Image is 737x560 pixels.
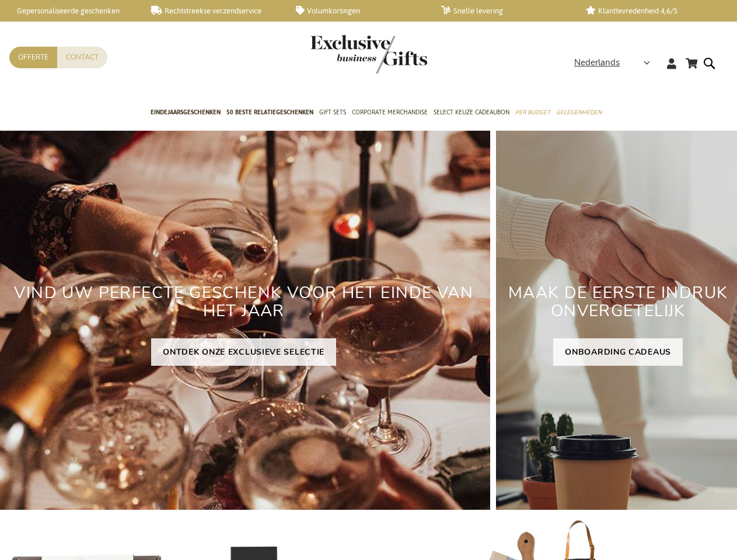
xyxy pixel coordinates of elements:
a: Gelegenheden [556,99,602,128]
span: Gelegenheden [556,106,602,118]
span: Nederlands [574,56,620,69]
a: Contact [57,47,107,68]
a: Offerte [9,47,57,68]
a: Volumkortingen [296,6,422,16]
a: Per Budget [515,99,550,128]
a: Snelle levering [441,6,568,16]
a: Gift Sets [319,99,346,128]
a: Select Keuze Cadeaubon [434,99,509,128]
a: ONTDEK ONZE EXCLUSIEVE SELECTIE [151,338,336,366]
a: Rechtstreekse verzendservice [151,6,278,16]
a: store logo [310,35,369,73]
span: Eindejaarsgeschenken [151,106,221,118]
a: ONBOARDING CADEAUS [553,338,683,366]
span: Select Keuze Cadeaubon [434,106,509,118]
img: Exclusive Business gifts logo [310,35,427,73]
span: Per Budget [515,106,550,118]
a: Corporate Merchandise [352,99,428,128]
a: 50 beste relatiegeschenken [226,99,313,128]
span: Gift Sets [319,106,346,118]
a: Eindejaarsgeschenken [151,99,221,128]
a: Gepersonaliseerde geschenken [6,6,132,16]
span: 50 beste relatiegeschenken [226,106,313,118]
span: Corporate Merchandise [352,106,428,118]
a: Klanttevredenheid 4,6/5 [586,6,712,16]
